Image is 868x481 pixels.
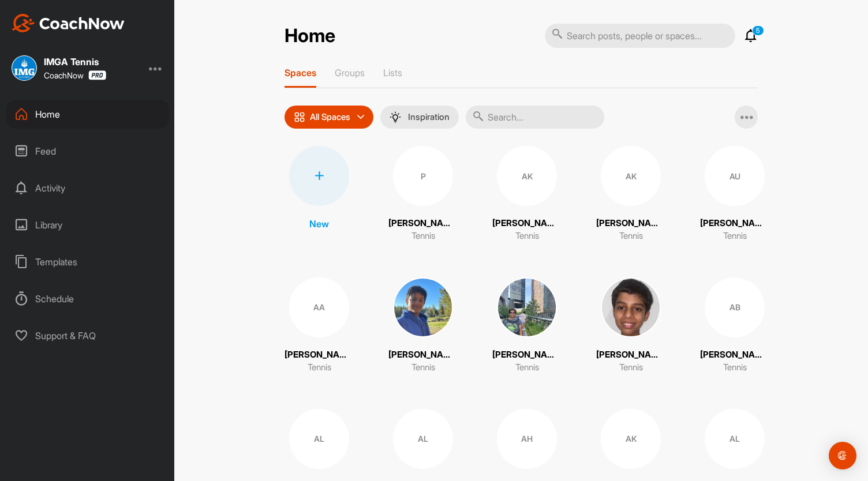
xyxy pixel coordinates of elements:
div: AK [601,409,661,469]
div: AK [601,146,661,206]
p: Tennis [308,361,331,374]
a: AK[PERSON_NAME]Tennis [596,146,665,243]
p: [PERSON_NAME] [388,217,458,230]
p: All Spaces [310,112,350,122]
img: square_fbd24ebe9e7d24b63c563b236df2e5b1.jpg [12,55,37,81]
p: New [309,217,329,231]
div: Templates [6,247,169,276]
div: AA [289,277,349,337]
p: Groups [335,67,365,78]
div: AU [705,146,765,206]
p: 5 [752,25,764,36]
div: CoachNow [44,70,106,80]
a: [PERSON_NAME]Tennis [596,277,665,374]
input: Search... [466,106,604,129]
div: Feed [6,137,169,166]
a: [PERSON_NAME]Tennis [492,277,562,374]
p: [PERSON_NAME] [492,217,562,230]
img: menuIcon [390,111,401,123]
p: Tennis [515,361,539,374]
p: [PERSON_NAME] [700,217,769,230]
div: Home [6,100,169,129]
a: P[PERSON_NAME]Tennis [388,146,458,243]
div: Support & FAQ [6,321,169,350]
img: CoachNow [12,14,125,32]
div: AL [705,409,765,469]
p: [PERSON_NAME] [596,217,665,230]
p: Tennis [619,230,643,243]
p: Tennis [619,361,643,374]
img: icon [294,111,305,123]
p: Tennis [515,230,539,243]
div: Activity [6,174,169,202]
p: [PERSON_NAME] [596,348,665,362]
a: AU[PERSON_NAME]Tennis [700,146,769,243]
p: Tennis [723,230,747,243]
p: [PERSON_NAME] [388,348,458,362]
p: Lists [383,67,402,78]
div: AK [497,146,557,206]
a: AK[PERSON_NAME]Tennis [492,146,562,243]
h2: Home [285,25,335,47]
p: Spaces [285,67,316,78]
div: AL [393,409,453,469]
a: AA[PERSON_NAME]Tennis [285,277,354,374]
img: square_591d8b884750abe87bf51114fb3e6042.jpg [393,277,453,337]
div: P [393,146,453,206]
p: Tennis [411,361,435,374]
p: Tennis [411,230,435,243]
div: Open Intercom Messenger [829,442,856,469]
p: [PERSON_NAME] [492,348,562,362]
img: square_e46318fb3d9c05f408fbd78cab9da5cc.jpg [601,277,661,337]
img: square_62bbc83e52dc66548c228cb38e78c46a.jpg [497,277,557,337]
div: Library [6,211,169,239]
p: [PERSON_NAME] [700,348,769,362]
div: AL [289,409,349,469]
p: [PERSON_NAME] [285,348,354,362]
p: Tennis [723,361,747,374]
div: AB [705,277,765,337]
a: AB[PERSON_NAME]Tennis [700,277,769,374]
a: [PERSON_NAME]Tennis [388,277,458,374]
div: IMGA Tennis [44,57,106,66]
input: Search posts, people or spaces... [545,24,735,48]
div: AH [497,409,557,469]
div: Schedule [6,284,169,313]
p: Inspiration [408,112,450,122]
img: CoachNow Pro [88,70,106,80]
